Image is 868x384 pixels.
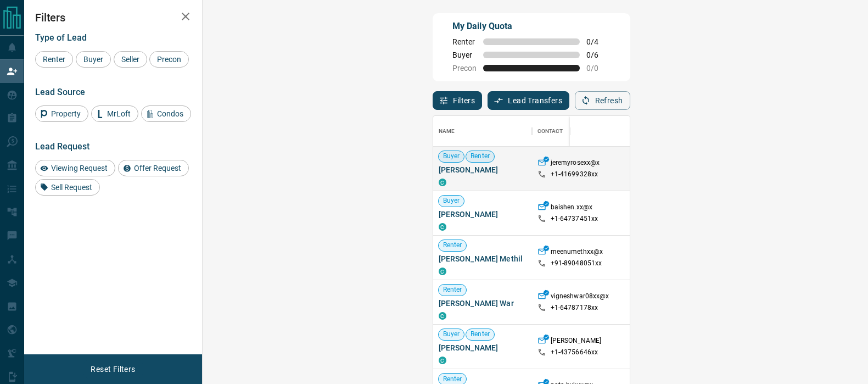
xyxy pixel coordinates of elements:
span: Renter [39,55,69,64]
div: condos.ca [439,312,446,320]
div: Viewing Request [35,160,115,176]
div: Condos [141,105,191,122]
div: MrLoft [91,105,138,122]
span: Condos [153,109,187,118]
div: Offer Request [118,160,189,176]
p: jeremyrosexx@x [551,158,600,170]
span: Renter [466,152,494,161]
span: Offer Request [130,164,185,172]
div: Sell Request [35,179,100,196]
span: Renter [452,37,477,46]
span: Viewing Request [47,164,111,172]
p: vigneshwar08xx@x [551,292,609,303]
span: Precon [452,64,477,73]
h2: Filters [35,11,191,24]
span: Buyer [439,330,464,339]
p: +91- 89048051xx [551,259,602,268]
span: Buyer [80,55,107,64]
span: 0 / 0 [586,64,611,73]
div: Property [35,105,88,122]
span: Renter [439,285,467,294]
p: baishen.xx@x [551,203,593,214]
span: Type of Lead [35,32,87,43]
p: +1- 43756646xx [551,348,598,357]
button: Reset Filters [83,360,142,379]
div: Name [433,116,532,147]
span: Seller [117,55,143,64]
p: meenumethxx@x [551,247,603,259]
p: +1- 41699328xx [551,170,598,179]
span: Renter [439,241,467,250]
button: Refresh [575,91,630,110]
span: Buyer [439,196,464,205]
span: [PERSON_NAME] [439,342,527,353]
span: Renter [439,375,467,384]
span: 0 / 4 [586,37,611,46]
span: Lead Request [35,141,89,152]
div: Seller [114,51,147,68]
span: [PERSON_NAME] [439,209,527,220]
span: Sell Request [47,183,96,192]
p: My Daily Quota [452,20,611,33]
div: Contact [537,116,563,147]
div: Buyer [76,51,111,68]
div: Name [439,116,455,147]
span: Property [47,109,85,118]
span: Buyer [452,51,477,59]
button: Lead Transfers [488,91,569,110]
span: Precon [153,55,185,64]
p: +1- 64787178xx [551,303,598,313]
div: Renter [35,51,73,68]
div: condos.ca [439,223,446,231]
p: +1- 64737451xx [551,214,598,224]
span: Buyer [439,152,464,161]
p: [PERSON_NAME] [551,336,602,348]
div: Precon [149,51,189,68]
div: condos.ca [439,179,446,186]
button: Filters [433,91,483,110]
span: [PERSON_NAME] War [439,298,527,309]
div: condos.ca [439,357,446,364]
span: 0 / 6 [586,51,611,59]
span: [PERSON_NAME] Methil [439,253,527,264]
span: [PERSON_NAME] [439,164,527,175]
div: condos.ca [439,268,446,275]
span: MrLoft [103,109,135,118]
span: Renter [466,330,494,339]
span: Lead Source [35,87,85,97]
